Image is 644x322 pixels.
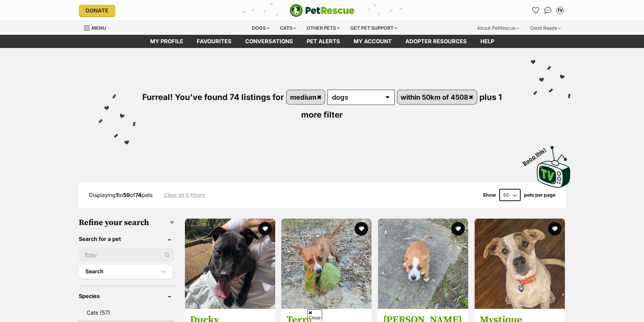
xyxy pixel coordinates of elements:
[555,5,566,16] button: My account
[307,309,322,321] span: Close
[378,219,468,309] img: Ruddy - Australian Cattle Dog
[544,7,551,14] img: chat-41dd97257d64d25036548639549fe6c8038ab92f7586957e7f3b1b290dea8141.svg
[301,92,502,120] span: plus 1 more filter
[287,90,325,104] a: medium
[135,192,142,198] strong: 74
[451,222,465,236] button: favourite
[79,236,174,242] header: Search for a pet
[89,192,152,198] span: Displaying to of pets
[302,21,344,35] div: Other pets
[258,222,271,236] button: favourite
[185,219,275,309] img: Ducky - Staffordshire Bull Terrier Dog
[398,90,477,104] a: within 50km of 4508
[281,219,372,309] img: Terra - Australian Cattle Dog
[79,218,174,227] h3: Refine your search
[525,21,566,35] div: Good Reads
[399,35,474,48] a: Adopter resources
[530,5,566,16] ul: Account quick links
[355,222,368,236] button: favourite
[300,35,347,48] a: Pet alerts
[537,140,571,189] a: Boop this!
[79,5,115,16] a: Donate
[290,4,355,17] img: logo-e224e6f780fb5917bec1dbf3a21bbac754714ae5b6737aabdf751b685950b380.svg
[79,265,172,278] button: Search
[84,21,111,33] a: Menu
[483,192,496,198] span: Show
[530,5,541,16] a: Favourites
[164,192,205,198] a: Clear all 5 filters
[190,35,238,48] a: Favourites
[543,5,553,16] a: Conversations
[143,35,190,48] a: My profile
[548,222,562,236] button: favourite
[142,92,284,102] span: Furreal! You've found 74 listings for
[290,4,355,17] a: PetRescue
[79,293,174,299] header: Species
[472,21,524,35] div: About PetRescue
[275,21,301,35] div: Cats
[475,219,565,309] img: Mystique - Staffordshire Bull Terrier x Australian Cattle Dog
[79,249,174,262] input: Toby
[521,142,552,167] span: Boop this!
[116,192,118,198] strong: 1
[347,35,399,48] a: My account
[92,25,106,31] span: Menu
[123,192,130,198] strong: 59
[79,305,174,320] a: Cats (57)
[238,35,300,48] a: conversations
[474,35,501,48] a: Help
[537,146,571,188] img: PetRescue TV logo
[557,7,564,14] div: TV
[345,21,402,35] div: Get pet support
[524,192,555,198] label: pets per page
[247,21,274,35] div: Dogs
